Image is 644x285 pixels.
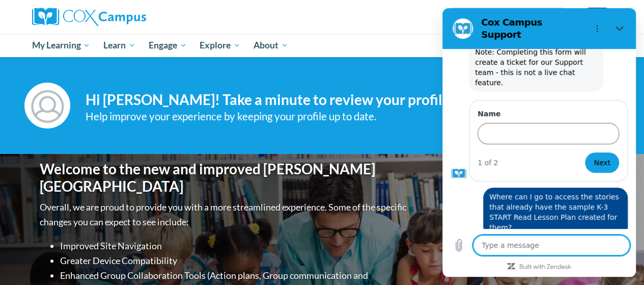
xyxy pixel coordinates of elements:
a: About [247,34,295,57]
span: Learn [103,39,135,51]
h1: Welcome to the new and improved [PERSON_NAME][GEOGRAPHIC_DATA] [40,161,409,195]
a: My Learning [25,34,97,57]
img: Cox Campus [32,8,146,26]
li: Greater Device Compatibility [60,253,409,268]
span: About [254,39,288,51]
li: Improved Site Navigation [60,239,409,253]
a: Explore [193,34,247,57]
iframe: Messaging window [442,8,636,277]
span: Engage [149,39,187,51]
span: My Learning [32,39,90,51]
a: Engage [142,34,193,57]
img: Profile Image [24,83,70,128]
span: Explore [200,39,240,51]
h4: Hi [PERSON_NAME]! Take a minute to review your profile. [86,91,542,109]
a: Cox Campus [32,8,215,26]
div: Main menu [24,34,620,57]
div: Help improve your experience by keeping your profile up to date. [86,108,542,125]
button: Account Settings [582,8,612,24]
p: Overall, we are proud to provide you with a more streamlined experience. Some of the specific cha... [40,200,409,229]
a: Learn [97,34,142,57]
